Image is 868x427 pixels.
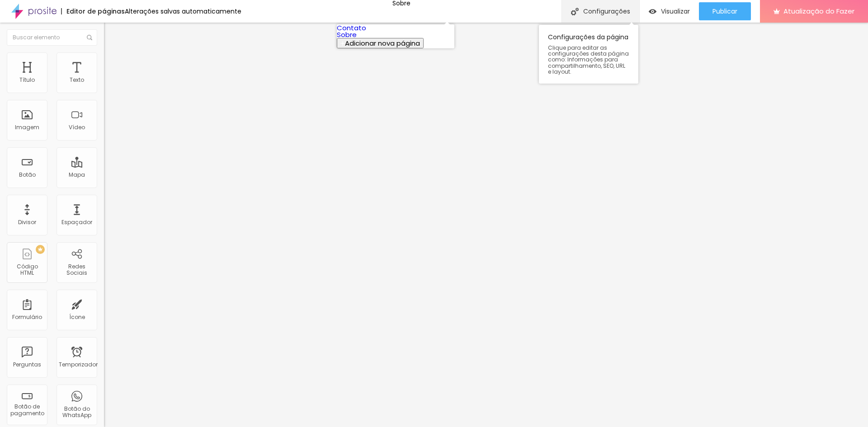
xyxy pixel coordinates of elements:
iframe: Editor [104,23,868,427]
font: Formulário [12,313,42,321]
font: Editor de páginas [66,7,125,16]
font: Perguntas [13,361,41,368]
font: Adicionar nova página [345,38,420,48]
font: Botão de pagamento [10,403,44,417]
font: Espaçador [61,218,92,226]
font: Configurações [583,7,630,16]
a: Contato [337,23,366,33]
button: Visualizar [640,2,699,20]
font: Botão [19,171,36,178]
font: Visualizar [661,7,690,16]
font: Atualização do Fazer [783,6,854,16]
input: Buscar elemento [7,29,97,46]
button: Adicionar nova página [337,38,424,48]
font: Divisor [18,218,36,226]
font: Botão do WhatsApp [62,405,91,419]
font: Vídeo [69,123,85,131]
button: Publicar [699,2,751,20]
font: Imagem [15,123,39,131]
font: Clique para editar as configurações desta página como: Informações para compartilhamento, SEO, UR... [548,44,629,75]
font: Título [19,76,35,84]
font: Texto [70,76,84,84]
img: view-1.svg [649,8,656,15]
img: Ícone [571,8,579,15]
font: Publicar [712,7,737,16]
font: Redes Sociais [66,263,87,277]
font: Ícone [69,313,85,321]
font: Temporizador [59,361,98,368]
a: Sobre [337,30,357,39]
font: Alterações salvas automaticamente [125,7,241,16]
font: Configurações da página [548,33,628,42]
img: Ícone [87,35,92,40]
font: Mapa [69,171,85,178]
font: Código HTML [17,263,38,277]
